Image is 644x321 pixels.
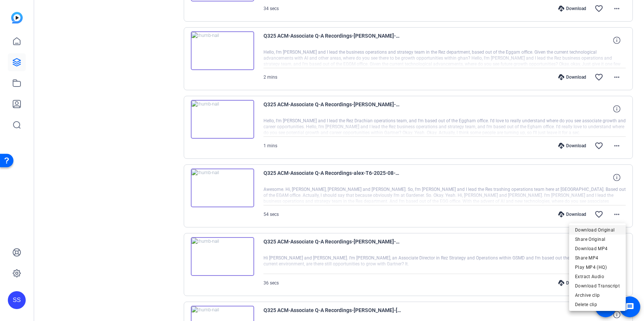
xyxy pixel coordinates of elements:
span: Play MP4 (HQ) [575,263,620,272]
span: Delete clip [575,300,620,309]
span: Archive clip [575,291,620,300]
span: Extract Audio [575,272,620,281]
span: Share MP4 [575,254,620,262]
span: Download Original [575,226,620,235]
span: Share Original [575,235,620,244]
span: Download Transcript [575,281,620,290]
span: Download MP4 [575,244,620,253]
